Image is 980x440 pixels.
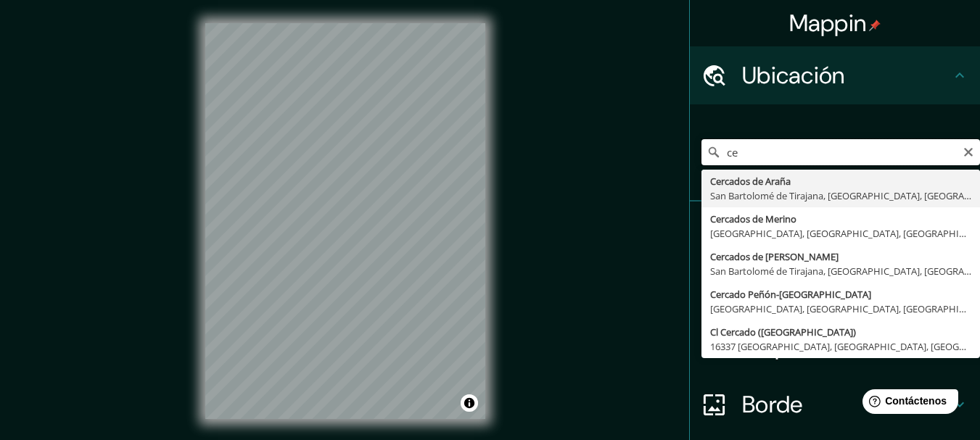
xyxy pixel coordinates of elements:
font: Ubicación [742,60,845,91]
div: Patas [690,202,980,260]
button: Activar o desactivar atribución [461,394,478,412]
font: Cl Cercado ([GEOGRAPHIC_DATA]) [710,325,856,339]
div: Estilo [690,260,980,317]
button: Claro [963,144,974,158]
div: Disposición [690,317,980,375]
iframe: Lanzador de widgets de ayuda [851,383,964,424]
font: Cercados de [PERSON_NAME] [710,250,839,263]
canvas: Mapa [205,23,485,419]
font: Borde [742,389,803,420]
font: Cercados de Merino [710,212,796,225]
div: Borde [690,375,980,433]
font: Mappin [789,8,867,38]
font: Cercado Peñón-[GEOGRAPHIC_DATA] [710,288,871,301]
font: Cercados de Araña [710,175,791,188]
input: Elige tu ciudad o zona [701,139,980,165]
img: pin-icon.png [869,20,881,31]
div: Ubicación [690,46,980,104]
